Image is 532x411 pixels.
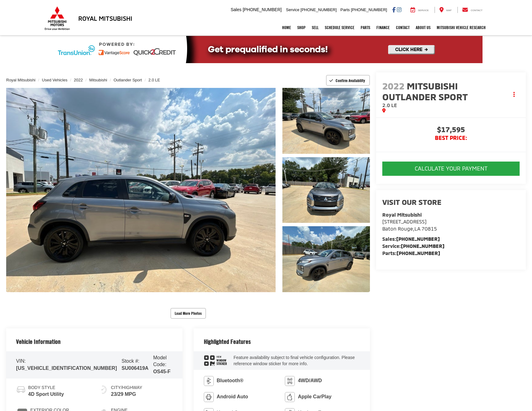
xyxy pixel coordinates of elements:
img: Apple CarPlay [285,392,295,402]
span: Mitsubishi Outlander Sport [382,80,470,102]
span: Contact [471,9,483,12]
span: 70815 [422,226,437,231]
a: Royal Mitsubishi [6,78,36,82]
span: Apple CarPlay [298,393,331,400]
span: $17,595 [382,126,520,135]
button: Confirm Availability [326,75,370,86]
span: City/Highway [111,385,142,391]
span: 4WD/AWD [298,377,322,384]
img: 2022 Mitsubishi Outlander Sport 2.0 LE [281,156,371,223]
a: Expand Photo 0 [6,88,276,292]
a: Shop [294,20,309,35]
span: Model Code: [153,355,167,367]
strong: Sales: [382,236,440,242]
a: Contact [393,20,413,35]
a: Expand Photo 3 [282,226,370,292]
strong: Service: [382,243,444,249]
img: Quick2Credit [49,36,483,63]
a: Instagram: Click to visit our Instagram page [397,7,401,12]
img: Fuel Economy [99,385,109,395]
span: Bluetooth® [217,377,243,384]
span: Service [286,7,299,12]
img: Bluetooth® [204,376,214,386]
span: OS45-F [153,369,170,374]
span: 4D Sport Utility [28,391,64,398]
span: Feature availability subject to final vehicle configuration. Please reference window sticker for ... [234,355,355,366]
h2: Visit our Store [382,198,520,206]
span: [STREET_ADDRESS] [382,218,427,224]
a: Finance [373,20,393,35]
img: Android Auto [204,392,214,402]
img: 2022 Mitsubishi Outlander Sport 2.0 LE [3,87,278,293]
a: 2022 [74,78,83,82]
a: Map [435,7,456,13]
span: Window [217,359,227,362]
h3: Royal Mitsubishi [78,15,132,22]
strong: Parts: [382,250,440,256]
span: View [217,355,227,359]
span: [PHONE_NUMBER] [351,7,387,12]
span: 2022 [382,80,405,91]
a: About Us [413,20,434,35]
a: Schedule Service: Opens in a new tab [322,20,358,35]
a: Facebook: Click to visit our Facebook page [392,7,396,12]
span: [US_VEHICLE_IDENTIFICATION_NUMBER] [16,366,117,371]
span: Body Style [28,385,64,391]
span: SU006419A [122,366,148,371]
img: 2022 Mitsubishi Outlander Sport 2.0 LE [281,87,371,154]
span: 2.0 LE [382,102,397,108]
img: Mitsubishi [43,6,71,30]
div: window sticker [204,355,227,366]
a: [PHONE_NUMBER] [396,236,440,242]
a: Contact [457,7,487,13]
h2: Vehicle Information [16,338,61,345]
span: dropdown dots [513,92,515,97]
a: Sell [309,20,322,35]
a: Expand Photo 2 [282,157,370,223]
a: Mitsubishi [89,78,107,82]
span: [PHONE_NUMBER] [243,7,282,12]
span: Sales [231,7,242,12]
span: Service [418,9,429,12]
span: Sticker [217,362,227,366]
span: BEST PRICE: [382,135,520,141]
a: Outlander Sport [114,78,142,82]
a: Used Vehicles [42,78,67,82]
span: Android Auto [217,393,248,400]
span: Stock #: [122,358,139,364]
span: 23/29 MPG [111,391,142,398]
h2: Highlighted Features [204,338,251,345]
a: Expand Photo 1 [282,88,370,154]
span: Map [446,9,452,12]
a: [STREET_ADDRESS] Baton Rouge,LA 70815 [382,218,437,231]
span: [PHONE_NUMBER] [301,7,337,12]
img: 2022 Mitsubishi Outlander Sport 2.0 LE [281,226,371,293]
span: Baton Rouge [382,226,413,231]
a: Home [279,20,294,35]
button: Actions [509,89,520,100]
span: Confirm Availability [336,78,365,83]
a: Service [406,7,433,13]
button: CALCULATE YOUR PAYMENT [382,162,520,176]
a: Parts: Opens in a new tab [358,20,373,35]
span: LA [414,226,420,231]
span: Parts [340,7,350,12]
button: Load More Photos [170,308,206,319]
span: VIN: [16,358,26,364]
span: , [382,226,437,231]
a: [PHONE_NUMBER] [401,243,444,249]
a: [PHONE_NUMBER] [397,250,440,256]
a: Mitsubishi Vehicle Research [434,20,489,35]
img: 4WD/AWD [285,376,295,386]
strong: Royal Mitsubishi [382,212,422,218]
a: 2.0 LE [148,78,160,82]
